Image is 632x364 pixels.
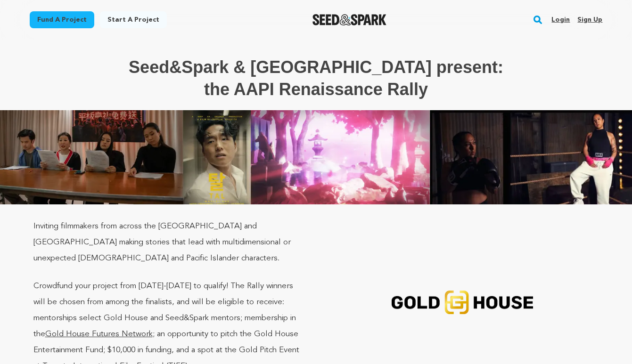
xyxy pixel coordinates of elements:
[100,11,167,28] a: Start a project
[577,12,602,27] a: Sign up
[33,218,307,267] p: Inviting filmmakers from across the [GEOGRAPHIC_DATA] and [GEOGRAPHIC_DATA] making stories that l...
[312,14,386,25] a: Seed&Spark Homepage
[551,12,570,27] a: Login
[312,14,386,25] img: Seed&Spark Logo Dark Mode
[30,11,94,28] a: Fund a project
[392,291,533,315] img: Gold House Logo
[45,330,153,338] a: Gold House Futures Network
